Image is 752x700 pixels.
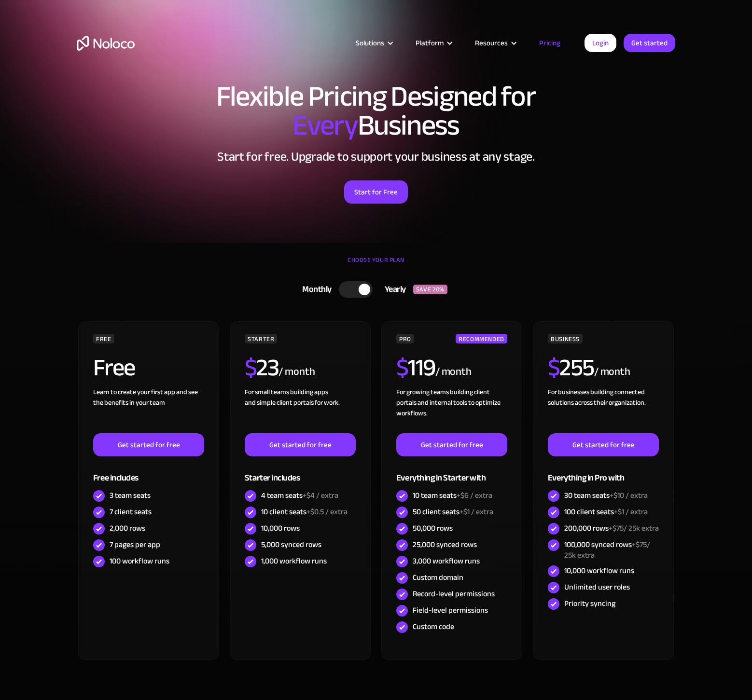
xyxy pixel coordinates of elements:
[245,433,356,456] a: Get started for free
[413,572,463,583] div: Custom domain
[548,334,583,343] div: BUSINESS
[77,36,135,51] a: home
[585,34,616,52] a: Login
[77,150,675,164] h2: Start for free. Upgrade to support your business at any stage.
[413,490,492,501] div: 10 team seats
[413,539,477,550] div: 25,000 synced rows
[110,523,145,534] div: 2,000 rows
[396,334,414,343] div: PRO
[396,345,408,390] span: $
[413,523,453,534] div: 50,000 rows
[527,37,572,49] a: Pricing
[344,180,408,204] a: Start for Free
[93,334,114,343] div: FREE
[93,433,204,456] a: Get started for free
[475,37,508,49] div: Resources
[261,539,321,550] div: 5,000 synced rows
[306,505,348,519] span: +$0.5 / extra
[261,490,338,501] div: 4 team seats
[404,37,463,49] div: Platform
[413,556,480,566] div: 3,000 workflow runs
[564,539,659,561] div: 100,000 synced rows
[564,582,630,592] div: Unlimited user roles
[303,488,338,503] span: +$4 / extra
[594,364,630,380] div: / month
[614,505,648,519] span: +$1 / extra
[373,282,413,297] div: Yearly
[564,537,650,563] span: +$75/ 25k extra
[245,345,257,390] span: $
[457,488,492,503] span: +$6 / extra
[548,387,659,433] div: For businesses building connected solutions across their organization. ‍
[110,507,152,517] div: 7 client seats
[77,253,675,277] div: CHOOSE YOUR PLAN
[413,507,493,517] div: 50 client seats
[463,37,527,49] div: Resources
[279,364,315,380] div: / month
[548,456,659,488] div: Everything in Pro with
[564,523,659,534] div: 200,000 rows
[110,556,169,566] div: 100 workflow runs
[609,521,659,535] span: +$75/ 25k extra
[261,556,327,566] div: 1,000 workflow runs
[416,37,444,49] div: Platform
[413,605,488,616] div: Field-level permissions
[413,589,495,599] div: Record-level permissions
[435,364,472,380] div: / month
[245,387,356,433] div: For small teams building apps and simple client portals for work. ‍
[413,621,454,632] div: Custom code
[261,523,300,534] div: 10,000 rows
[396,356,435,380] h2: 119
[356,37,384,49] div: Solutions
[624,34,675,52] a: Get started
[564,507,648,517] div: 100 client seats
[93,456,204,488] div: Free includes
[77,82,675,140] h1: Flexible Pricing Designed for Business
[292,98,358,152] span: Every
[548,433,659,456] a: Get started for free
[245,456,356,488] div: Starter includes
[245,334,277,343] div: STARTER
[93,356,135,380] h2: Free
[261,507,348,517] div: 10 client seats
[110,490,151,501] div: 3 team seats
[344,37,404,49] div: Solutions
[564,490,648,501] div: 30 team seats
[564,598,615,609] div: Priority syncing
[413,285,447,294] div: SAVE 20%
[564,565,634,576] div: 10,000 workflow runs
[460,505,493,519] span: +$1 / extra
[396,456,507,488] div: Everything in Starter with
[245,356,279,380] h2: 23
[610,488,648,503] span: +$10 / extra
[93,387,204,433] div: Learn to create your first app and see the benefits in your team ‍
[456,334,507,343] div: RECOMMENDED
[548,345,560,390] span: $
[110,539,160,550] div: 7 pages per app
[548,356,594,380] h2: 255
[290,282,339,297] div: Monthly
[396,433,507,456] a: Get started for free
[396,387,507,433] div: For growing teams building client portals and internal tools to optimize workflows.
